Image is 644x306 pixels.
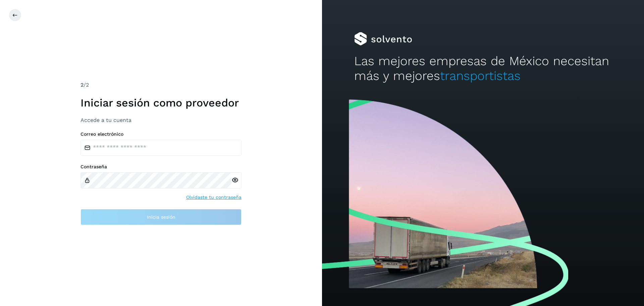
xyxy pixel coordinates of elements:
span: 2 [80,82,84,88]
span: transportistas [440,69,521,83]
span: Inicia sesión [147,215,175,219]
h2: Las mejores empresas de México necesitan más y mejores [354,54,612,84]
h1: Iniciar sesión como proveedor [80,96,241,109]
div: /2 [80,81,241,89]
button: Inicia sesión [80,209,241,225]
label: Contraseña [80,164,241,170]
h3: Accede a tu cuenta [80,117,241,123]
a: Olvidaste tu contraseña [186,194,241,201]
label: Correo electrónico [80,131,241,137]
